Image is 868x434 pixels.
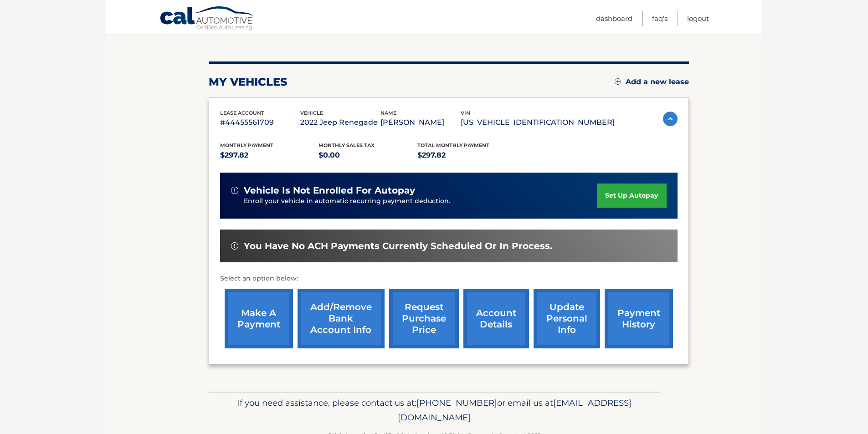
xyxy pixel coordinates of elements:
[215,396,654,425] p: If you need assistance, please contact us at: or email us at
[231,242,238,250] img: alert-white.svg
[225,289,293,348] a: make a payment
[416,398,497,408] span: [PHONE_NUMBER]
[300,116,380,129] p: 2022 Jeep Renegade
[220,149,319,162] p: $297.82
[652,11,668,26] a: FAQ's
[663,112,678,126] img: accordion-active.svg
[461,110,470,116] span: vin
[244,196,597,206] p: Enroll your vehicle in automatic recurring payment deduction.
[461,116,615,129] p: [US_VEHICLE_IDENTIFICATION_NUMBER]
[220,142,273,148] span: Monthly Payment
[298,289,385,348] a: Add/Remove bank account info
[605,289,673,348] a: payment history
[380,116,461,129] p: [PERSON_NAME]
[209,75,288,89] h2: my vehicles
[398,398,632,423] span: [EMAIL_ADDRESS][DOMAIN_NAME]
[318,142,375,148] span: Monthly sales Tax
[687,11,709,26] a: Logout
[159,6,255,32] a: Cal Automotive
[417,149,516,162] p: $297.82
[615,78,621,85] img: add.svg
[596,11,632,26] a: Dashboard
[417,142,489,148] span: Total Monthly Payment
[220,273,678,284] p: Select an option below:
[231,187,238,194] img: alert-white.svg
[534,289,600,348] a: update personal info
[220,116,300,129] p: #44455561709
[220,110,264,116] span: lease account
[615,77,689,87] a: Add a new lease
[597,184,666,208] a: set up autopay
[463,289,529,348] a: account details
[300,110,323,116] span: vehicle
[244,185,415,196] span: vehicle is not enrolled for autopay
[380,110,396,116] span: name
[318,149,417,162] p: $0.00
[244,240,552,252] span: You have no ACH payments currently scheduled or in process.
[389,289,459,348] a: request purchase price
